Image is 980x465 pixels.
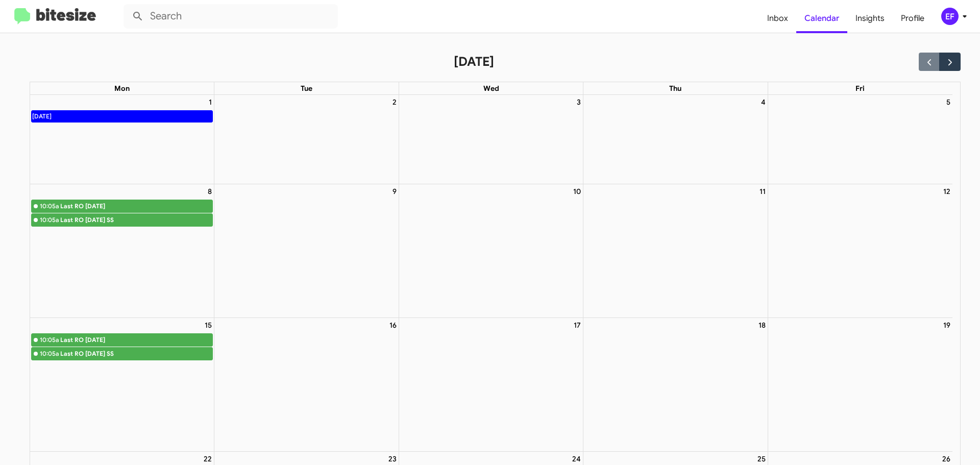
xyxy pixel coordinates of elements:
a: September 4, 2025 [759,95,768,109]
td: September 16, 2025 [214,318,399,452]
div: 10:05a [40,349,59,359]
h2: [DATE] [454,54,494,70]
a: September 15, 2025 [203,318,214,332]
div: Last RO [DATE] [60,201,213,211]
a: September 9, 2025 [390,184,399,199]
a: September 8, 2025 [206,184,214,199]
a: Friday [853,82,867,94]
div: Last RO [DATE] SS [60,215,213,225]
a: Monday [112,82,132,94]
button: EF [933,8,969,25]
a: September 16, 2025 [387,318,399,332]
a: September 3, 2025 [575,95,583,109]
a: Profile [893,4,933,33]
div: Last RO [DATE] [60,335,213,345]
div: 10:05a [40,201,59,211]
a: Tuesday [299,82,314,94]
div: Last RO [DATE] SS [60,349,213,359]
td: September 15, 2025 [30,318,214,452]
td: September 18, 2025 [583,318,768,452]
a: September 11, 2025 [757,184,768,199]
a: Calendar [796,4,847,33]
a: September 2, 2025 [390,95,399,109]
a: Thursday [667,82,683,94]
button: Previous month [919,53,940,70]
td: September 19, 2025 [768,318,952,452]
a: September 1, 2025 [207,95,214,109]
td: September 12, 2025 [768,184,952,318]
td: September 11, 2025 [583,184,768,318]
td: September 3, 2025 [399,95,583,184]
td: September 9, 2025 [214,184,399,318]
a: September 12, 2025 [941,184,952,199]
td: September 2, 2025 [214,95,399,184]
div: [DATE] [32,111,52,122]
a: Insights [847,4,893,33]
div: EF [941,8,959,25]
a: September 18, 2025 [756,318,768,332]
input: Search [124,4,338,29]
div: 10:05a [40,215,59,225]
td: September 1, 2025 [30,95,214,184]
button: Next month [939,53,960,70]
a: September 19, 2025 [941,318,952,332]
td: September 5, 2025 [768,95,952,184]
a: September 17, 2025 [572,318,583,332]
a: September 5, 2025 [944,95,952,109]
td: September 4, 2025 [583,95,768,184]
td: September 17, 2025 [399,318,583,452]
td: September 8, 2025 [30,184,214,318]
div: 10:05a [40,335,59,345]
a: Inbox [759,4,796,33]
a: September 10, 2025 [571,184,583,199]
a: Wednesday [481,82,501,94]
td: September 10, 2025 [399,184,583,318]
